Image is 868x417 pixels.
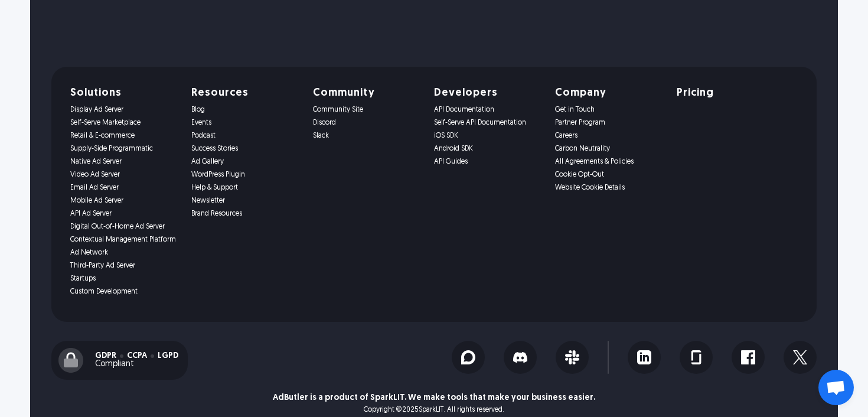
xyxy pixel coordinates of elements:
a: Community Site [313,106,420,114]
a: Display Ad Server [70,106,177,114]
a: LinkedIn Icon [628,341,661,374]
a: Retail & E-commerce [70,132,177,140]
a: Video Ad Server [70,171,177,179]
div: LGPD [158,352,178,360]
h5: Developers [434,88,541,99]
a: Brand Resources [191,210,298,218]
a: Native Ad Server [70,158,177,166]
p: AdButler is a product of SparkLIT. We make tools that make your business easier. [273,394,595,402]
h5: Community [313,88,420,99]
div: CCPA [127,352,147,360]
img: Slack Icon [565,350,579,364]
a: Cookie Opt-Out [555,171,662,179]
a: Newsletter [191,197,298,205]
h5: Pricing [677,88,714,99]
a: Pricing [677,88,784,99]
a: Self-Serve Marketplace [70,119,177,127]
a: Custom Development [70,288,177,296]
a: Success Stories [191,145,298,153]
a: Self-Serve API Documentation [434,119,541,127]
a: Partner Program [555,119,662,127]
a: Email Ad Server [70,184,177,192]
a: Facebook Icon [732,341,765,374]
a: Digital Out-of-Home Ad Server [70,223,177,231]
a: Discord Icon [504,341,537,374]
h5: Company [555,88,662,99]
img: LinkedIn Icon [637,350,651,364]
a: All Agreements & Policies [555,158,662,166]
a: Third-Party Ad Server [70,262,177,270]
a: API Guides [434,158,541,166]
a: Website Cookie Details [555,184,662,192]
a: Ad Network [70,249,177,257]
a: Slack Icon [556,341,589,374]
div: Compliant [95,360,178,369]
a: Careers [555,132,662,140]
a: Supply-Side Programmatic [70,145,177,153]
a: Startups [70,275,177,283]
span: 2025 [402,406,419,413]
a: Ad Gallery [191,158,298,166]
img: Facebook Icon [741,350,755,364]
a: Slack [313,132,420,140]
a: Discord [313,119,420,127]
a: Blog [191,106,298,114]
a: API Documentation [434,106,541,114]
a: Help & Support [191,184,298,192]
h5: Solutions [70,88,177,99]
img: Discourse Icon [461,350,475,364]
p: Copyright © SparkLIT. All rights reserved. [364,406,504,414]
a: Discourse Icon [452,341,485,374]
a: Carbon Neutrality [555,145,662,153]
a: Glassdoor Icon [680,341,713,374]
img: Glassdoor Icon [689,350,703,364]
a: WordPress Plugin [191,171,298,179]
img: Discord Icon [513,350,527,364]
a: Events [191,119,298,127]
a: Open chat [818,370,854,405]
a: Android SDK [434,145,541,153]
a: Podcast [191,132,298,140]
img: X Icon [793,350,807,364]
a: Contextual Management Platform [70,236,177,244]
h5: Resources [191,88,298,99]
a: API Ad Server [70,210,177,218]
div: GDPR [95,352,116,360]
a: Get in Touch [555,106,662,114]
a: iOS SDK [434,132,541,140]
a: X Icon [784,341,817,374]
a: Mobile Ad Server [70,197,177,205]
